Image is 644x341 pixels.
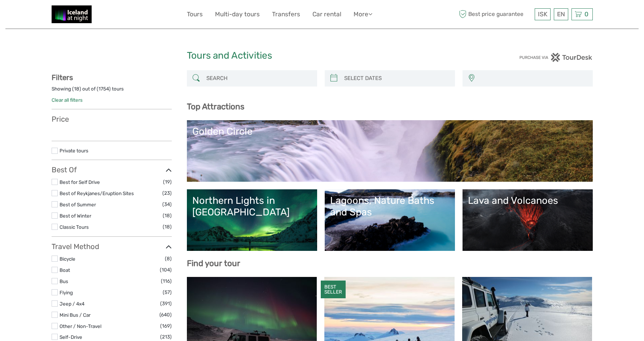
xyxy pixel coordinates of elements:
[554,8,568,20] div: EN
[457,8,533,20] span: Best price guarantee
[52,5,92,23] img: 2375-0893e409-a1bb-4841-adb0-b7e32975a913_logo_small.jpg
[165,254,172,263] span: (8)
[160,266,172,274] span: (104)
[354,9,372,20] a: More
[60,213,91,219] a: Best of Winter
[192,195,312,218] div: Northern Lights in [GEOGRAPHIC_DATA]
[468,195,587,245] a: Lava and Volcanoes
[272,9,300,20] a: Transfers
[187,258,240,268] b: Find your tour
[60,190,134,196] a: Best of Reykjanes/Eruption Sites
[60,323,101,329] a: Other / Non-Travel
[60,256,75,262] a: Bicycle
[60,224,89,230] a: Classic Tours
[162,200,172,209] span: (34)
[159,311,172,319] span: (640)
[192,126,587,137] div: Golden Circle
[468,195,587,206] div: Lava and Volcanoes
[203,72,314,85] input: SEARCH
[52,97,83,103] a: Clear all filters
[187,9,203,20] a: Tours
[321,281,346,299] div: BEST SELLER
[163,288,172,296] span: (57)
[160,333,172,341] span: (213)
[341,72,451,85] input: SELECT DATES
[98,85,109,92] label: 1754
[583,10,590,18] span: 0
[192,126,587,176] a: Golden Circle
[60,202,96,207] a: Best of Summer
[60,312,91,318] a: Mini Bus / Car
[187,102,244,111] b: Top Attractions
[163,178,172,186] span: (19)
[52,73,73,82] strong: Filters
[160,299,172,308] span: (391)
[60,179,100,185] a: Best for Self Drive
[52,242,172,251] h3: Travel Method
[538,10,547,18] span: ISK
[312,9,341,20] a: Car rental
[60,334,82,340] a: Self-Drive
[60,301,84,307] a: Jeep / 4x4
[163,223,172,231] span: (18)
[52,85,172,97] div: Showing ( ) out of ( ) tours
[52,165,172,174] h3: Best Of
[192,195,312,245] a: Northern Lights in [GEOGRAPHIC_DATA]
[187,50,457,62] h1: Tours and Activities
[519,53,592,62] img: PurchaseViaTourDesk.png
[163,211,172,220] span: (18)
[60,148,88,153] a: Private tours
[52,115,172,123] h3: Price
[330,195,450,218] div: Lagoons, Nature Baths and Spas
[330,195,450,245] a: Lagoons, Nature Baths and Spas
[161,277,172,285] span: (116)
[160,322,172,330] span: (169)
[60,278,68,284] a: Bus
[74,85,79,92] label: 18
[60,267,70,273] a: Boat
[162,189,172,197] span: (23)
[215,9,260,20] a: Multi-day tours
[60,290,73,295] a: Flying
